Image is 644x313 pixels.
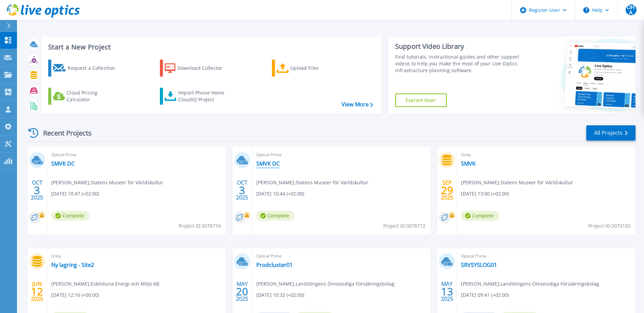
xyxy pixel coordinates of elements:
a: SMVK [461,160,476,167]
span: Optical Prime [256,252,427,260]
a: SMVK DC [51,160,75,167]
a: Download Collector [160,60,236,77]
span: OHA [626,4,637,15]
a: Explore Now! [395,93,447,107]
h3: Start a New Project [48,43,373,51]
span: Unity [461,151,631,159]
span: [DATE] 12:16 (+00:00) [51,291,99,299]
span: [PERSON_NAME] , Statens Museer för Världskultur [51,179,163,186]
div: MAY 2025 [441,279,454,304]
div: Cloud Pricing Calculator [67,89,121,103]
div: Request a Collection [68,61,122,75]
span: [DATE] 10:32 (+02:00) [256,291,304,299]
span: Optical Prime [256,151,427,159]
span: [PERSON_NAME] , Statens Museer för Världskultur [256,179,368,186]
span: Complete [256,211,294,221]
span: [PERSON_NAME] , Statens Museer för Världskultur [461,179,573,186]
span: Optical Prime [51,151,222,159]
span: [DATE] 10:47 (+02:00) [51,190,99,197]
a: Request a Collection [48,60,124,77]
div: Find tutorials, instructional guides and other support videos to help you make the most of your L... [395,54,521,74]
div: Support Video Library [395,42,521,51]
div: Import Phone Home CloudIQ Project [178,89,231,103]
a: Prodcluster01 [256,262,293,268]
span: 12 [31,289,43,294]
span: 3 [239,187,245,193]
span: Unity [51,252,222,260]
span: Project ID: 3078772 [383,222,425,230]
span: [PERSON_NAME] , Eskilstuna Energi och Miljö AB [51,280,159,288]
span: Optical Prime [461,252,631,260]
span: Project ID: 3078774 [179,222,221,230]
a: All Projects [586,125,636,141]
a: SMVK DC [256,160,280,167]
span: [DATE] 10:44 (+02:00) [256,190,304,197]
span: [PERSON_NAME] , Landstingens Ömsesidiga Försäkringsbolag [461,280,599,288]
a: View More [342,101,373,108]
div: MAY 2025 [236,279,249,304]
div: SEP 2025 [441,178,454,203]
div: Upload Files [290,61,345,75]
a: Ny lagring - Site2 [51,262,94,268]
span: [PERSON_NAME] , Landstingens Ömsesidiga Försäkringsbolag [256,280,394,288]
a: SRVSYSLOG01 [461,262,497,268]
span: 3 [34,187,40,193]
span: 13 [441,289,453,294]
span: Complete [461,211,499,221]
span: [DATE] 09:41 (+02:00) [461,291,509,299]
div: Recent Projects [26,125,101,141]
a: Cloud Pricing Calculator [48,88,124,105]
div: JUN 2025 [31,279,43,304]
div: Download Collector [178,61,232,75]
span: 20 [236,289,248,294]
span: Complete [51,211,89,221]
span: [DATE] 13:00 (+02:00) [461,190,509,197]
div: OCT 2025 [31,178,43,203]
div: OCT 2025 [236,178,249,203]
span: 29 [441,187,453,193]
a: Upload Files [272,60,348,77]
span: Project ID: 3073103 [588,222,630,230]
